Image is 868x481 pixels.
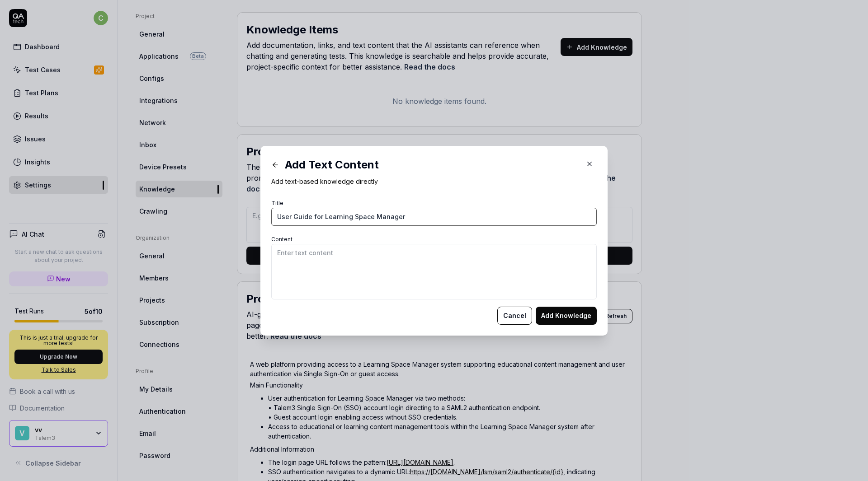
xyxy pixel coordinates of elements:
[271,157,579,173] div: Add Text Content
[582,157,597,171] button: Close Modal
[271,208,597,226] input: Enter a title
[271,177,597,186] p: Add text-based knowledge directly
[271,236,292,243] label: Content
[271,200,283,206] label: Title
[536,307,597,325] button: Add Knowledge
[497,307,532,325] button: Cancel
